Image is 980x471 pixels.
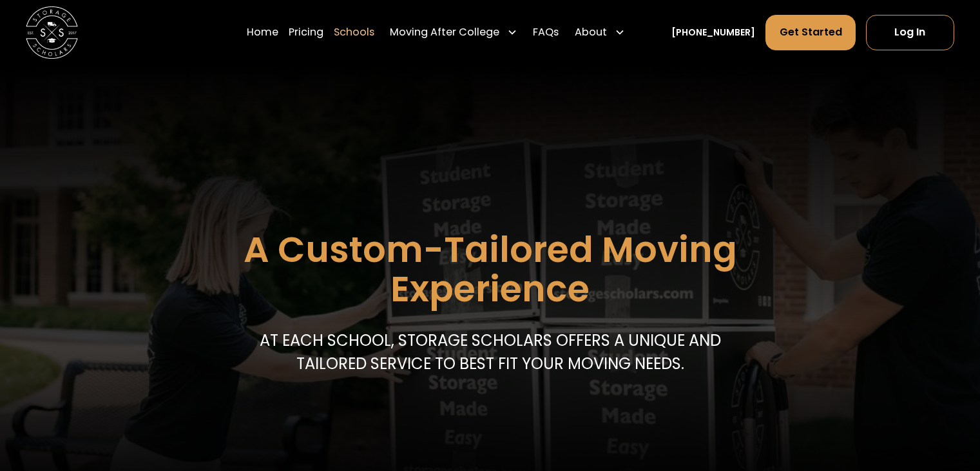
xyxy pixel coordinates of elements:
[178,230,802,309] h1: A Custom-Tailored Moving Experience
[334,14,374,50] a: Schools
[765,15,855,50] a: Get Started
[289,14,323,50] a: Pricing
[533,14,559,50] a: FAQs
[247,14,278,50] a: Home
[26,6,78,59] img: Storage Scholars main logo
[253,329,727,376] p: At each school, storage scholars offers a unique and tailored service to best fit your Moving needs.
[390,25,499,40] div: Moving After College
[575,25,607,40] div: About
[671,26,755,39] a: [PHONE_NUMBER]
[570,14,630,50] div: About
[385,14,523,50] div: Moving After College
[866,15,954,50] a: Log In
[26,6,78,59] a: home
